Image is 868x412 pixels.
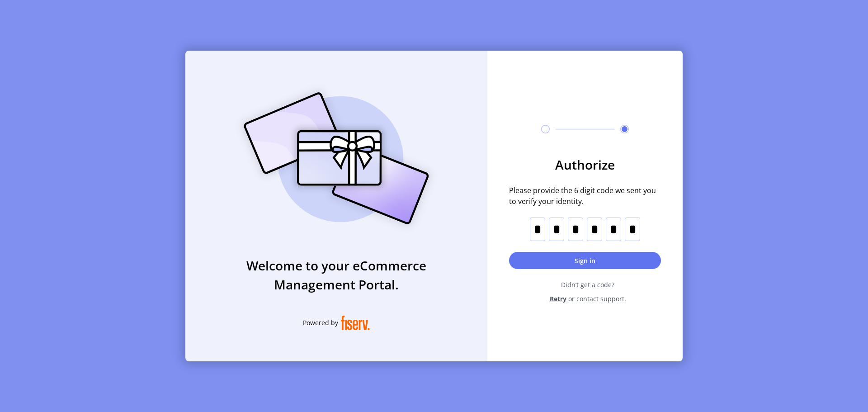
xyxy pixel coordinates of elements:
span: or contact support. [568,294,626,303]
h3: Welcome to your eCommerce Management Portal. [185,256,487,294]
span: Didn’t get a code? [514,280,661,289]
span: Powered by [303,318,338,327]
span: Retry [550,294,566,303]
img: card_Illustration.svg [230,82,443,234]
span: Please provide the 6 digit code we sent you to verify your identity. [509,185,661,207]
h3: Authorize [509,155,661,174]
button: Sign in [509,252,661,269]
